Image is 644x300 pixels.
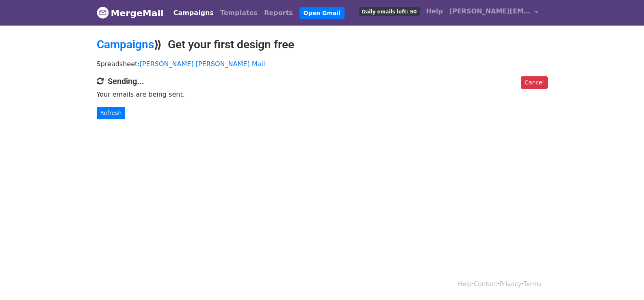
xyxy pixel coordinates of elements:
a: [PERSON_NAME][EMAIL_ADDRESS][DOMAIN_NAME] [446,3,541,22]
a: Help [423,3,446,19]
a: Campaigns [170,5,217,21]
a: [PERSON_NAME] [PERSON_NAME] Mail [140,60,265,68]
h2: ⟫ Get your first design free [97,38,548,52]
p: Your emails are being sent. [97,90,548,99]
a: Help [458,281,472,288]
a: Terms [523,281,541,288]
span: [PERSON_NAME][EMAIL_ADDRESS][DOMAIN_NAME] [449,6,531,16]
a: Contact [474,281,497,288]
a: Privacy [499,281,521,288]
img: MergeMail logo [97,6,109,19]
a: MergeMail [97,4,164,22]
p: Spreadsheet: [97,60,548,68]
a: Campaigns [97,38,154,51]
a: Daily emails left: 50 [356,3,423,19]
span: Daily emails left: 50 [359,7,419,16]
a: Cancel [521,76,547,89]
a: Open Gmail [299,7,345,19]
h4: Sending... [97,76,548,86]
a: Reports [261,5,296,21]
a: Refresh [97,107,126,119]
a: Templates [217,5,261,21]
